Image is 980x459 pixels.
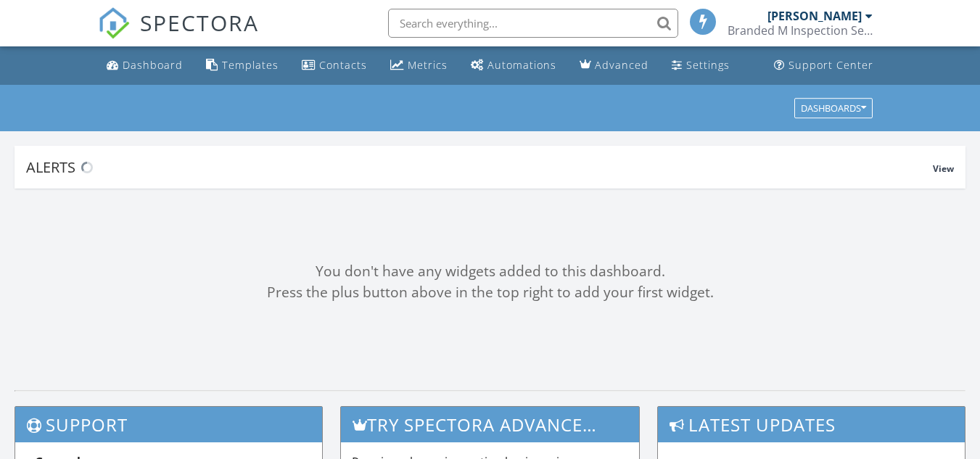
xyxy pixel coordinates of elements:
div: Contacts [319,58,367,72]
input: Search everything... [388,9,678,38]
h3: Try spectora advanced [DATE] [341,407,639,442]
a: Settings [666,52,736,79]
a: Templates [200,52,284,79]
a: Contacts [296,52,373,79]
div: Templates [222,58,279,72]
span: SPECTORA [140,7,259,38]
a: Advanced [574,52,654,79]
div: Branded M Inspection Services [728,23,873,38]
a: SPECTORA [98,20,259,50]
img: The Best Home Inspection Software - Spectora [98,7,130,39]
div: Automations [487,58,556,72]
a: Automations (Basic) [465,52,562,79]
div: Settings [686,58,730,72]
div: Dashboard [123,58,183,72]
div: You don't have any widgets added to this dashboard. [15,261,965,282]
div: [PERSON_NAME] [767,9,862,23]
div: Support Center [788,58,873,72]
span: View [933,162,954,175]
div: Metrics [408,58,448,72]
button: Dashboards [794,98,873,118]
a: Metrics [384,52,453,79]
a: Dashboard [101,52,189,79]
h3: Latest Updates [658,407,965,442]
div: Press the plus button above in the top right to add your first widget. [15,282,965,303]
a: Support Center [768,52,879,79]
div: Advanced [595,58,648,72]
div: Alerts [26,157,933,177]
h3: Support [15,407,322,442]
div: Dashboards [801,103,866,113]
